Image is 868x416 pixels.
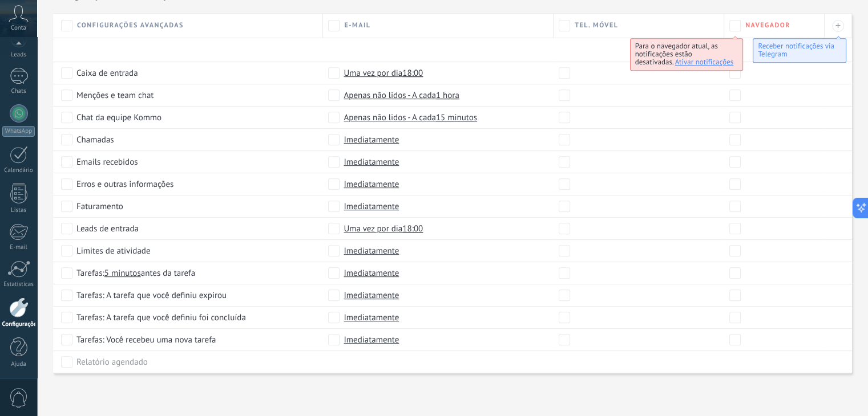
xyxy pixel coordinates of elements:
span: Leads de entrada [76,223,139,234]
span: Chamadas [76,134,114,145]
span: Erros e outras informações [76,178,173,190]
div: E-mail [2,244,35,251]
span: Configurações avançadas [77,21,184,30]
span: Tarefas: Você recebeu uma nova tarefa [76,334,216,345]
span: Tarefas: A tarefa que você definiu foi concluída [76,312,246,323]
div: Chats [2,88,35,95]
div: WhatsApp [2,126,35,137]
span: Receber notificações via Telegram [758,41,834,59]
span: Imediatamente [344,312,399,323]
span: Chat da equipe Kommo [76,112,162,123]
span: Emails recebidos [76,156,138,168]
span: Imediatamente [344,334,399,345]
span: Uma vez por dia [344,67,423,79]
span: 18:00 [402,67,423,79]
span: E-mail [344,21,370,30]
span: Limites de atividade [76,245,151,256]
span: Imediatamente [344,178,399,190]
span: 1 hora [436,89,459,101]
span: Caixa de entrada [76,67,138,79]
div: Calendário [2,167,35,174]
span: Imediatamente [344,156,399,168]
span: Apenas não lidos - A cada [344,89,459,101]
span: Navegador [745,21,790,30]
div: Configurações [2,321,35,328]
span: Tarefas: antes da tarefa [76,267,195,279]
span: Imediatamente [344,201,399,212]
span: 15 minutos [436,112,477,123]
span: Imediatamente [344,289,399,301]
span: 5 minutos [104,267,141,279]
span: Relatório agendado [76,356,148,368]
span: Faturamento [76,201,123,212]
div: Estatísticas [2,281,35,288]
span: Tel. Móvel [575,21,618,30]
span: 18:00 [402,223,423,234]
span: Ativar notificações [675,57,734,67]
span: Imediatamente [344,267,399,279]
div: Listas [2,207,35,214]
span: Apenas não lidos - A cada [344,112,477,123]
span: Conta [11,25,26,32]
span: Imediatamente [344,134,399,145]
span: Tarefas: A tarefa que você definiu expirou [76,289,227,301]
span: Menções e team chat [76,89,154,101]
span: Uma vez por dia [344,223,423,234]
div: + [832,20,844,32]
div: Leads [2,51,35,59]
span: Para o navegador atual, as notificações estão desativadas. [635,41,718,67]
span: Imediatamente [344,245,399,256]
div: Ajuda [2,361,35,368]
